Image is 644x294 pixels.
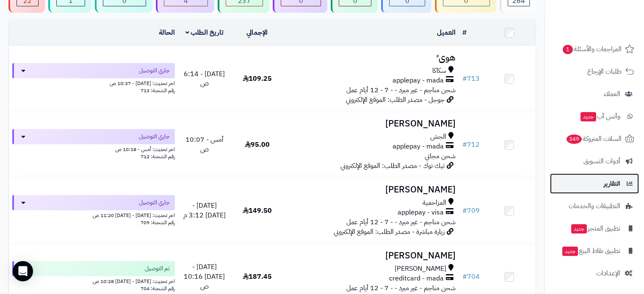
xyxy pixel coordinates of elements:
[287,119,455,129] h3: [PERSON_NAME]
[462,140,480,150] a: #712
[245,140,270,150] span: 95.00
[183,201,226,220] span: [DATE] - [DATE] 3:12 م
[550,61,639,82] a: طلبات الإرجاع
[13,261,33,281] div: Open Intercom Messenger
[287,53,455,63] h3: هوى ً
[423,198,446,208] span: المزاحمية
[334,227,445,237] span: زيارة مباشرة - مصدر الطلب: الموقع الإلكتروني
[392,76,444,85] span: applepay - mada
[437,27,456,38] a: العميل
[550,196,639,216] a: التطبيقات والخدمات
[287,251,455,261] h3: [PERSON_NAME]
[184,262,225,291] span: [DATE] - [DATE] 10:16 ص
[550,263,639,283] a: الإعدادات
[145,264,170,273] span: تم التوصيل
[550,39,639,59] a: المراجعات والأسئلة1
[550,84,639,104] a: العملاء
[462,74,480,84] a: #713
[587,66,622,77] span: طلبات الإرجاع
[550,241,639,261] a: تطبيق نقاط البيعجديد
[462,27,467,38] a: #
[569,200,620,212] span: التطبيقات والخدمات
[12,144,175,153] div: اخر تحديث: أمس - 10:18 ص
[550,129,639,149] a: السلات المتروكة349
[550,151,639,171] a: أدوات التسويق
[571,224,587,234] span: جديد
[432,66,446,76] span: سكاكا
[462,272,467,282] span: #
[563,45,573,54] span: 1
[185,135,224,154] span: أمس - 10:07 ص
[184,69,225,89] span: [DATE] - 6:14 ص
[462,206,480,216] a: #709
[550,106,639,126] a: وآتس آبجديد
[570,223,620,234] span: تطبيق المتجر
[346,283,456,293] span: شحن مناجم - غير مبرد - - 7 - 12 أيام عمل
[398,208,444,217] span: applepay - visa
[462,272,480,282] a: #704
[561,245,620,257] span: تطبيق نقاط البيع
[12,276,175,285] div: اخر تحديث: [DATE] - [DATE] 10:28 ص
[566,133,622,145] span: السلات المتروكة
[550,218,639,239] a: تطبيق المتجرجديد
[395,264,446,274] span: [PERSON_NAME]
[583,155,620,167] span: أدوات التسويق
[562,247,578,256] span: جديد
[462,140,467,150] span: #
[243,206,272,216] span: 149.50
[340,161,445,171] span: تيك توك - مصدر الطلب: الموقع الإلكتروني
[185,27,224,38] a: تاريخ الطلب
[141,153,175,160] span: رقم الشحنة: 712
[604,88,620,100] span: العملاء
[596,267,620,279] span: الإعدادات
[462,206,467,216] span: #
[580,112,596,121] span: جديد
[462,74,467,84] span: #
[430,132,446,142] span: الجش
[243,74,272,84] span: 109.25
[141,219,175,226] span: رقم الشحنة: 709
[159,27,175,38] a: الحالة
[567,135,582,144] span: 349
[141,285,175,292] span: رقم الشحنة: 704
[141,87,175,94] span: رقم الشحنة: 713
[139,132,170,141] span: جاري التوصيل
[287,185,455,195] h3: [PERSON_NAME]
[139,198,170,207] span: جاري التوصيل
[562,43,622,55] span: المراجعات والأسئلة
[12,78,175,87] div: اخر تحديث: [DATE] - 10:37 ص
[139,66,170,75] span: جاري التوصيل
[346,85,456,95] span: شحن مناجم - غير مبرد - - 7 - 12 أيام عمل
[12,210,175,219] div: اخر تحديث: [DATE] - [DATE] 11:20 ص
[604,178,620,190] span: التقارير
[346,217,456,227] span: شحن مناجم - غير مبرد - - 7 - 12 أيام عمل
[392,142,444,151] span: applepay - mada
[346,95,445,105] span: جوجل - مصدر الطلب: الموقع الإلكتروني
[550,173,639,194] a: التقارير
[425,151,456,161] span: شحن مجاني
[580,110,620,122] span: وآتس آب
[246,27,268,38] a: الإجمالي
[389,274,444,283] span: creditcard - mada
[243,272,272,282] span: 187.45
